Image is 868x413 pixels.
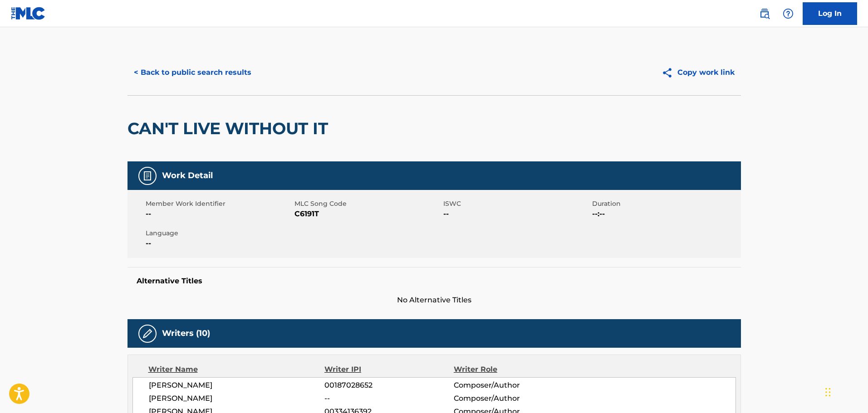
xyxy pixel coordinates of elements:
[128,61,258,84] button: < Back to public search results
[294,199,441,209] span: MLC Song Code
[823,369,868,413] iframe: Chat Widget
[443,209,590,219] span: --
[592,209,739,219] span: --:--
[142,170,153,181] img: Work Detail
[324,364,454,375] div: Writer IPI
[149,380,325,391] span: [PERSON_NAME]
[142,328,153,339] img: Writers
[137,277,732,286] h5: Alternative Titles
[146,228,292,238] span: Language
[454,393,571,404] span: Composer/Author
[783,8,794,19] img: help
[146,238,292,249] span: --
[779,5,797,23] div: Help
[11,7,46,20] img: MLC Logo
[825,379,831,406] div: Drag
[803,2,857,25] a: Log In
[759,8,770,19] img: search
[146,209,292,219] span: --
[755,5,774,23] a: Public Search
[454,364,571,375] div: Writer Role
[592,199,739,209] span: Duration
[454,380,571,391] span: Composer/Author
[294,209,441,219] span: C6191T
[443,199,590,209] span: ISWC
[148,364,325,375] div: Writer Name
[128,295,741,306] span: No Alternative Titles
[162,170,213,181] h5: Work Detail
[149,393,325,404] span: [PERSON_NAME]
[324,393,453,404] span: --
[146,199,292,209] span: Member Work Identifier
[324,380,453,391] span: 00187028652
[162,328,210,339] h5: Writers (10)
[662,67,677,78] img: Copy work link
[128,118,333,139] h2: CAN'T LIVE WITHOUT IT
[655,61,741,84] button: Copy work link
